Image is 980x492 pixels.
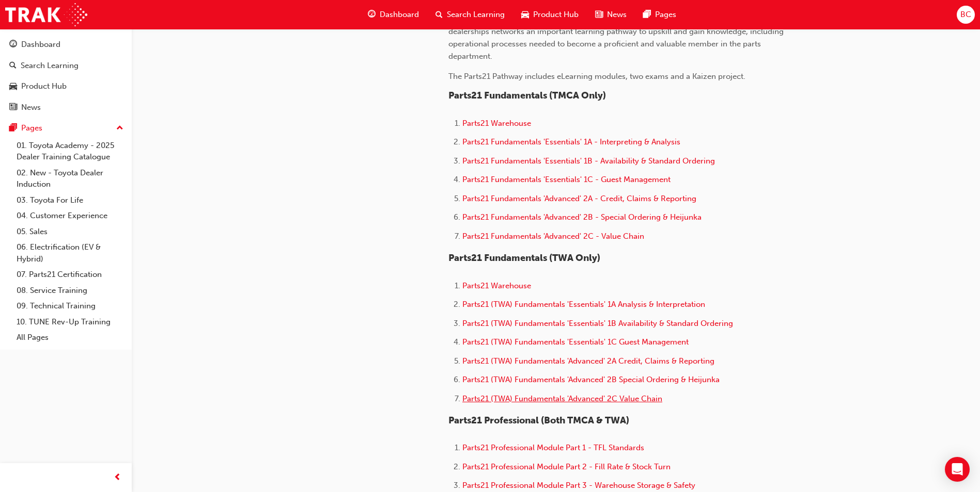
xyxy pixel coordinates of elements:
div: Product Hub [21,80,67,92]
span: search-icon [9,61,17,71]
span: up-icon [116,122,123,135]
a: Parts21 (TWA) Fundamentals 'Essentials' 1A Analysis & Interpretation [462,300,705,309]
img: Trak [5,3,87,26]
a: News [4,98,128,117]
a: Parts21 Fundamentals 'Advanced' 2C - Value Chain [462,232,644,241]
span: guage-icon [368,8,376,21]
a: Parts21 Professional Module Part 2 - Fill Rate & Stock Turn [462,462,671,471]
a: Parts21 Fundamentals 'Essentials' 1C - Guest Management [462,175,671,184]
span: Search Learning [447,9,505,21]
span: guage-icon [9,40,17,50]
span: pages-icon [643,8,651,21]
a: Dashboard [4,35,128,54]
a: Product Hub [4,77,128,96]
a: Parts21 (TWA) Fundamentals 'Advanced' 2B Special Ordering & Heijunka [462,375,720,384]
span: The Parts21 Pathway includes eLearning modules, two exams and a Kaizen project. [448,72,745,81]
a: Search Learning [4,56,128,75]
a: guage-iconDashboard [360,4,427,25]
div: News [21,102,41,113]
a: 09. Technical Training [12,298,128,314]
span: Pages [655,9,676,21]
button: BC [957,6,975,24]
span: Parts21 Fundamentals (TMCA Only) [448,90,606,101]
a: Parts21 Fundamentals 'Essentials' 1B - Availability & Standard Ordering [462,156,715,166]
button: DashboardSearch LearningProduct HubNews [4,33,128,119]
a: Parts21 Professional Module Part 1 - TFL Standards [462,443,644,452]
span: Dashboard [380,9,419,21]
a: Parts21 Fundamentals 'Essentials' 1A - Interpreting & Analysis [462,137,680,146]
span: pages-icon [9,124,17,133]
a: Parts21 (TWA) Fundamentals 'Advanced' 2C Value Chain [462,394,662,403]
a: Parts21 (TWA) Fundamentals 'Essentials' 1B Availability & Standard Ordering [462,319,733,328]
span: Parts21 Fundamentals (TWA Only) [448,252,600,264]
a: 06. Electrification (EV & Hybrid) [12,239,128,267]
a: 04. Customer Experience [12,208,128,224]
a: car-iconProduct Hub [513,4,587,25]
a: 02. New - Toyota Dealer Induction [12,165,128,192]
a: 07. Parts21 Certification [12,267,128,283]
span: car-icon [521,8,529,21]
a: 03. Toyota For Life [12,192,128,208]
div: Pages [21,122,42,134]
span: BC [960,9,971,21]
div: Open Intercom Messenger [945,457,970,482]
span: search-icon [435,8,443,21]
a: search-iconSearch Learning [427,4,513,25]
span: car-icon [9,82,17,91]
a: Parts21 Professional Module Part 3 - Warehouse Storage & Safety [462,481,695,490]
div: Search Learning [21,60,79,72]
a: news-iconNews [587,4,635,25]
span: prev-icon [114,471,121,484]
span: news-icon [9,103,17,112]
a: 08. Service Training [12,283,128,299]
a: Parts21 Warehouse [462,119,531,128]
div: Dashboard [21,39,60,51]
a: Parts21 Warehouse [462,281,531,290]
span: news-icon [595,8,603,21]
a: Parts21 (TWA) Fundamentals 'Advanced' 2A Credit, Claims & Reporting [462,356,714,366]
a: Parts21 Fundamentals 'Advanced' 2B - Special Ordering & Heijunka [462,212,702,222]
a: Parts21 Fundamentals 'Advanced' 2A - Credit, Claims & Reporting [462,194,696,203]
button: Pages [4,119,128,138]
a: 01. Toyota Academy - 2025 Dealer Training Catalogue [12,138,128,165]
a: 05. Sales [12,224,128,240]
span: Parts21 Professional (Both TMCA & TWA) [448,415,629,426]
a: pages-iconPages [635,4,685,25]
a: All Pages [12,330,128,346]
a: Parts21 (TWA) Fundamentals 'Essentials' 1C Guest Management [462,337,689,347]
span: News [607,9,627,21]
span: Product Hub [533,9,579,21]
a: 10. TUNE Rev-Up Training [12,314,128,330]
